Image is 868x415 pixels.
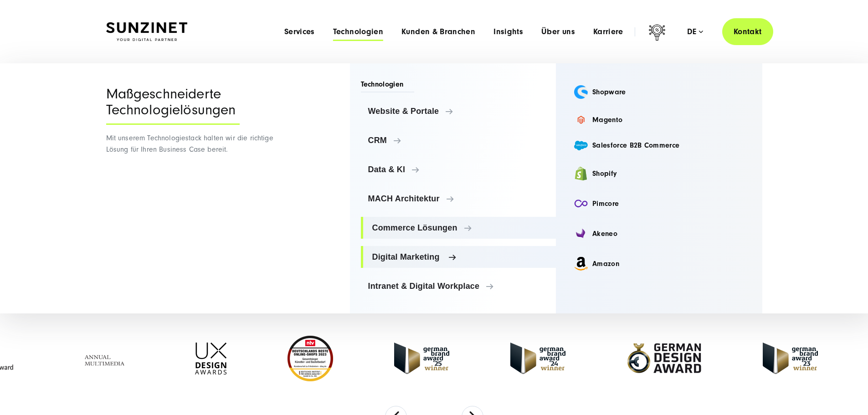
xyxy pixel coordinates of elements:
[106,22,187,41] img: SUNZINET Full Service Digital Agentur
[361,100,556,122] a: Website & Portale
[78,343,134,374] img: Full Service Digitalagentur - Annual Multimedia Awards
[567,109,751,131] a: Magento
[368,136,549,145] span: CRM
[361,217,556,239] a: Commerce Lösungen
[368,194,549,203] span: MACH Architektur
[361,188,556,210] a: MACH Architektur
[510,343,565,374] img: German-Brand-Award - fullservice digital agentur SUNZINET
[493,27,523,36] a: Insights
[361,246,556,268] a: Digital Marketing
[394,343,449,374] img: German Brand Award winner 2025 - Full Service Digital Agentur SUNZINET
[567,190,751,217] a: Pimcore
[368,282,549,291] span: Intranet & Digital Workplace
[401,27,475,36] a: Kunden & Branchen
[333,27,383,36] a: Technologien
[541,27,575,36] a: Über uns
[368,107,549,116] span: Website & Portale
[361,275,556,297] a: Intranet & Digital Workplace
[195,343,226,374] img: UX-Design-Awards - fullservice digital agentur SUNZINET
[372,223,549,232] span: Commerce Lösungen
[106,133,277,155] p: Mit unserem Technologiestack halten wir die richtige Lösung für Ihren Business Case bereit.
[361,159,556,180] a: Data & KI
[567,160,751,187] a: Shopify
[722,18,773,45] a: Kontakt
[361,129,556,151] a: CRM
[567,79,751,105] a: Shopware
[763,343,818,374] img: German Brand Award 2023 Winner - fullservice digital agentur SUNZINET
[567,220,751,247] a: Akeneo
[106,86,240,125] div: Maßgeschneiderte Technologielösungen
[288,336,333,381] img: Deutschlands beste Online Shops 2023 - boesner - Kunde - SUNZINET
[593,27,623,36] a: Karriere
[567,251,751,277] a: Amazon
[368,165,549,174] span: Data & KI
[567,134,751,157] a: Salesforce B2B Commerce
[361,79,415,92] span: Technologien
[687,27,703,36] div: de
[372,252,549,261] span: Digital Marketing
[627,343,702,374] img: German-Design-Award - fullservice digital agentur SUNZINET
[284,27,315,36] a: Services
